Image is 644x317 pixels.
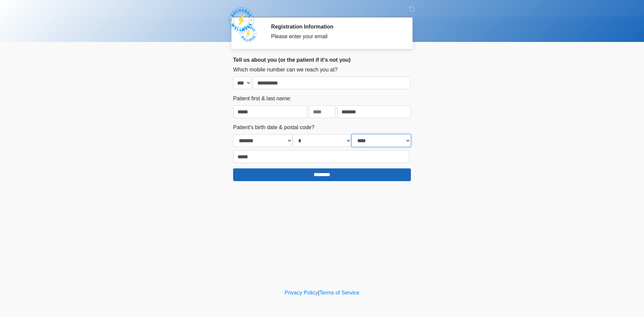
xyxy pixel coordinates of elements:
[319,290,359,296] a: Terms of Service
[318,290,319,296] a: |
[226,5,256,35] img: Recharge Wellness LLC Logo
[233,57,411,63] h2: Tell us about you (or the patient if it's not you)
[233,66,337,74] label: Which mobile number can we reach you at?
[285,290,318,296] a: Privacy Policy
[233,123,314,131] label: Patient's birth date & postal code?
[233,95,291,103] label: Patient first & last name:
